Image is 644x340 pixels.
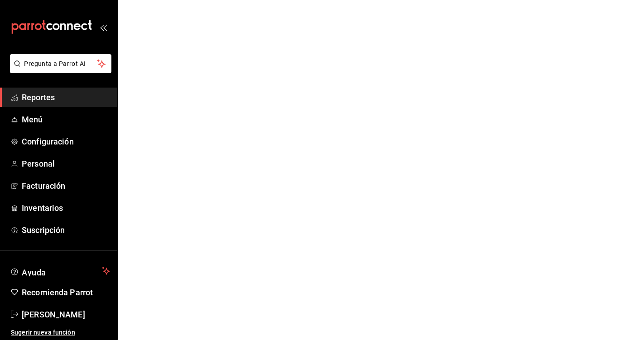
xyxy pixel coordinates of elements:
span: Inventarios [22,202,110,214]
span: Recomienda Parrot [22,286,110,298]
button: open_drawer_menu [100,23,107,31]
span: Configuración [22,135,110,148]
a: Pregunta a Parrot AI [6,65,111,75]
span: Personal [22,158,110,170]
button: Pregunta a Parrot AI [10,54,111,73]
span: Pregunta a Parrot AI [24,59,97,69]
span: Reportes [22,91,110,103]
span: Suscripción [22,224,110,236]
span: Facturación [22,180,110,192]
span: Sugerir nueva función [11,328,110,337]
span: Menú [22,113,110,126]
span: Ayuda [22,265,98,276]
span: [PERSON_NAME] [22,308,110,321]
